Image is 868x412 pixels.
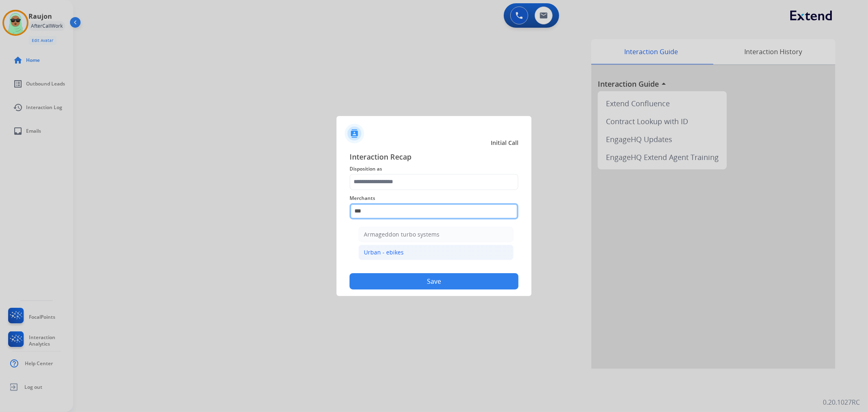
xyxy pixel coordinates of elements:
[823,397,860,407] p: 0.20.1027RC
[350,193,518,203] span: Merchants
[491,139,518,147] span: Initial Call
[345,124,364,143] img: contactIcon
[350,151,518,164] span: Interaction Recap
[364,248,404,256] div: Urban - ebikes
[350,273,518,289] button: Save
[364,230,439,239] div: Armageddon turbo systems
[350,164,518,174] span: Disposition as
